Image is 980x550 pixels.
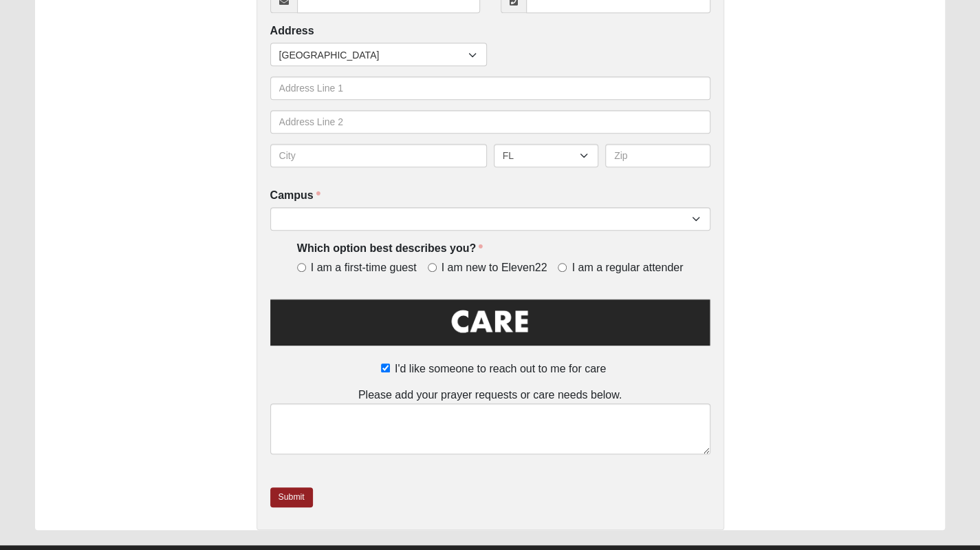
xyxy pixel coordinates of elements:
input: Address Line 2 [270,110,710,134]
input: I'd like someone to reach out to me for care [381,363,390,372]
input: I am new to Eleven22 [428,263,437,272]
span: I am new to Eleven22 [442,260,547,276]
span: I am a first-time guest [311,260,417,276]
span: [GEOGRAPHIC_DATA] [279,43,468,67]
input: Address Line 1 [270,76,710,100]
label: Address [270,23,314,39]
input: City [270,144,487,167]
span: I'd like someone to reach out to me for care [395,363,606,374]
input: Zip [605,144,710,167]
input: I am a first-time guest [297,263,306,272]
label: Which option best describes you? [297,241,483,257]
input: I am a regular attender [558,263,567,272]
label: Campus [270,188,320,204]
div: Please add your prayer requests or care needs below. [270,387,710,454]
a: Submit [270,487,313,507]
span: I am a regular attender [571,260,683,276]
img: Care.png [270,296,710,358]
